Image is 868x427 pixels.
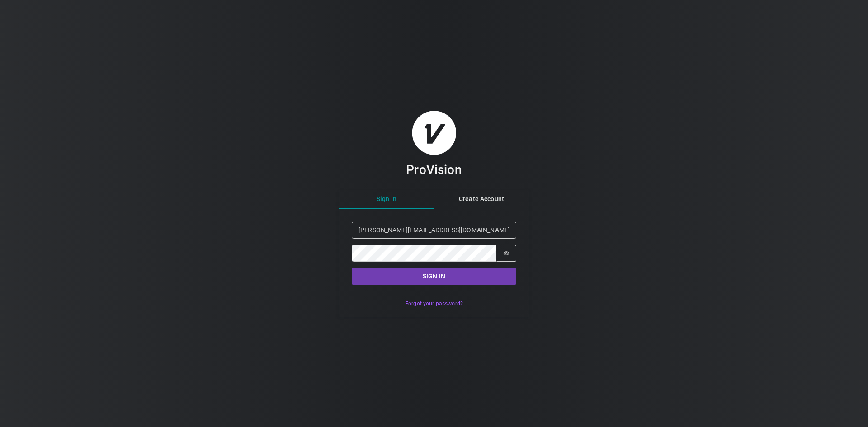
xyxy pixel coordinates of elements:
[496,245,516,262] button: Show password
[406,162,462,178] h3: ProVision
[339,189,434,209] button: Sign In
[352,268,516,285] button: Sign in
[352,222,516,239] input: Email
[434,189,529,209] button: Create Account
[400,297,467,310] button: Forgot your password?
